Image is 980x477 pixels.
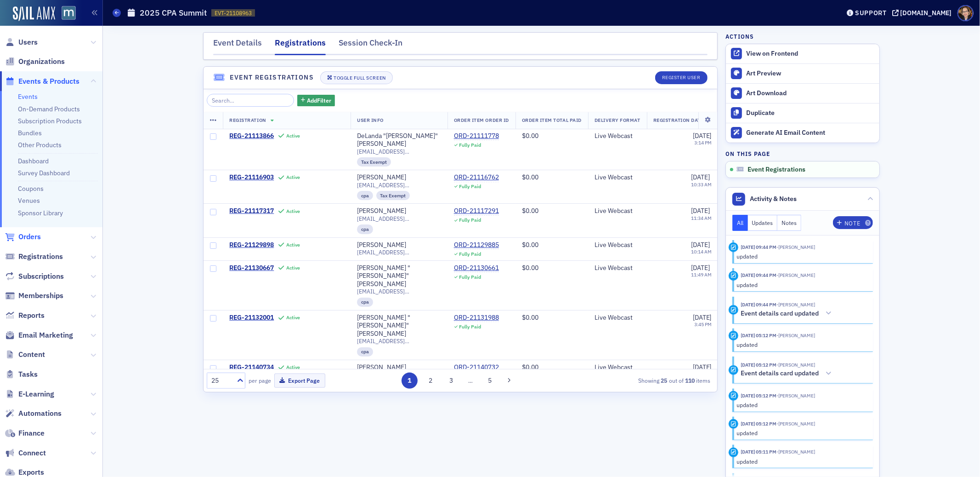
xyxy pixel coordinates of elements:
[777,332,816,339] span: Michelle Brown
[746,50,875,58] div: View on Frontend
[901,9,952,17] div: [DOMAIN_NAME]
[729,305,738,315] div: Activity
[229,264,274,272] span: REG-21130667
[18,141,62,149] a: Other Products
[746,129,875,137] div: Generate AI Email Content
[274,374,325,388] button: Export Page
[5,408,62,419] a: Automations
[454,314,499,322] a: ORD-21131988
[339,37,402,54] div: Session Check-In
[18,252,63,262] span: Registrations
[18,428,45,438] span: Finance
[18,169,70,177] a: Survey Dashboard
[777,362,816,368] span: Michelle Brown
[833,216,873,229] button: Note
[18,57,65,67] span: Organizations
[729,271,738,281] div: Update
[746,69,875,78] div: Art Preview
[18,209,63,217] a: Sponsor Library
[18,232,41,242] span: Orders
[777,392,816,399] span: Michelle Brown
[357,117,384,123] span: User Info
[18,330,73,340] span: Email Marketing
[229,264,344,272] a: REG-21130667Active
[595,132,640,140] div: Live Webcast
[741,332,777,339] time: 9/9/2025 05:12 PM
[18,448,46,458] span: Connect
[18,310,45,321] span: Reports
[725,32,754,40] h4: Actions
[777,448,816,455] span: Michelle Brown
[357,157,391,167] div: Tax Exempt
[402,373,418,389] button: 1
[691,248,712,255] time: 10:14 AM
[777,215,801,231] button: Notes
[522,363,538,371] span: $0.00
[741,392,777,399] time: 9/9/2025 05:12 PM
[229,241,274,249] span: REG-21129898
[357,173,406,182] a: [PERSON_NAME]
[777,272,816,278] span: Michelle Brown
[454,173,499,182] a: ORD-21116762
[777,420,816,427] span: Michelle Brown
[741,362,777,368] time: 9/9/2025 05:12 PM
[320,71,393,84] button: Toggle Full Screen
[229,363,274,372] span: REG-21140734
[454,264,499,272] a: ORD-21130661
[357,288,441,295] span: [EMAIL_ADDRESS][DOMAIN_NAME]
[286,315,300,321] div: Active
[746,89,875,98] div: Art Download
[5,310,45,321] a: Reports
[741,369,835,379] button: Event details card updated
[286,174,300,180] div: Active
[18,157,49,165] a: Dashboard
[691,264,710,272] span: [DATE]
[732,215,748,231] button: All
[357,249,441,256] span: [EMAIL_ADDRESS][DOMAIN_NAME]
[357,363,406,372] div: [PERSON_NAME]
[286,265,300,271] div: Active
[741,369,819,378] h5: Event details card updated
[691,241,710,249] span: [DATE]
[229,363,344,372] a: REG-21140734Active
[522,313,538,322] span: $0.00
[62,6,76,20] img: SailAMX
[286,364,300,370] div: Active
[844,221,860,226] div: Note
[737,401,867,409] div: updated
[357,241,406,249] a: [PERSON_NAME]
[249,376,271,385] label: per page
[5,350,45,360] a: Content
[522,132,538,140] span: $0.00
[595,117,640,123] span: Delivery Format
[5,389,54,399] a: E-Learning
[459,142,481,148] div: Fully Paid
[729,419,738,429] div: Update
[741,244,777,250] time: 9/17/2025 09:44 PM
[454,363,499,372] a: ORD-21140732
[454,117,509,123] span: Order Item Order ID
[691,173,710,181] span: [DATE]
[229,241,344,249] a: REG-21129898Active
[855,9,887,17] div: Support
[595,363,640,372] div: Live Webcast
[454,132,499,140] a: ORD-21111778
[653,117,704,123] span: Registration Date
[595,207,640,215] div: Live Webcast
[746,109,875,117] div: Duplicate
[459,184,481,190] div: Fully Paid
[729,448,738,457] div: Update
[726,64,879,83] a: Art Preview
[18,196,40,205] a: Venues
[522,207,538,215] span: $0.00
[741,448,777,455] time: 9/9/2025 05:11 PM
[659,376,669,385] strong: 25
[459,324,481,330] div: Fully Paid
[694,321,712,328] time: 3:45 PM
[229,314,274,322] span: REG-21132001
[464,376,477,385] span: …
[5,330,73,340] a: Email Marketing
[748,166,806,174] span: Event Registrations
